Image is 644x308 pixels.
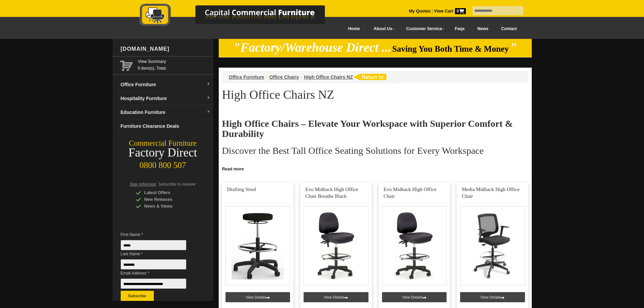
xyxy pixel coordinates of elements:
[118,105,213,119] a: Education Furnituredropdown
[121,240,186,250] input: First Name *
[121,231,196,238] span: First Name *
[121,279,186,289] input: Email Address *
[118,92,213,105] a: Hospitality Furnituredropdown
[207,96,211,100] img: dropdown
[138,58,211,65] a: View Summary
[222,118,513,139] strong: High Office Chairs – Elevate Your Workspace with Superior Comfort & Durability
[121,3,358,28] img: Capital Commercial Furniture Logo
[222,146,528,156] h2: Discover the Best Tall Office Seating Solutions for Every Workspace
[392,44,509,53] span: Saving You Both Time & Money
[399,21,448,37] a: Customer Service
[158,182,196,187] span: Subscribe to receive:
[222,163,528,183] p: Upgrade your office with our , designed for . Whether you need , our collection provides the perf...
[118,39,213,59] div: [DOMAIN_NAME]
[113,148,213,158] div: Factory Direct
[138,58,211,71] span: 0 item(s), Total:
[121,3,358,30] a: Capital Commercial Furniture Logo
[121,251,196,257] span: Last Name *
[495,21,523,37] a: Contact
[347,164,484,168] strong: outstanding comfort, ergonomic support, and long-lasting durability
[266,74,268,80] li: ›
[353,74,386,80] img: return to
[304,74,353,80] a: High Office Chairs NZ
[510,41,517,54] em: "
[471,21,495,37] a: News
[121,291,154,301] button: Subscribe
[113,139,213,148] div: Commercial Furniture
[121,259,186,269] input: Last Name *
[409,9,431,14] a: My Quotes
[136,203,200,210] div: News & Views
[136,189,200,196] div: Latest Offers
[130,182,156,187] span: Stay Informed
[433,9,466,14] a: View Cart0
[219,164,532,172] a: Click to read more
[455,8,466,14] span: 0
[113,157,213,170] div: 0800 800 507
[366,21,399,37] a: About Us
[118,78,213,92] a: Office Furnituredropdown
[207,110,211,114] img: dropdown
[434,9,466,14] strong: View Cart
[275,164,322,168] strong: Elevated Office Seating
[301,74,302,80] li: ›
[118,119,213,133] a: Furniture Clearance Deals
[222,88,528,101] h1: High Office Chairs NZ
[229,74,264,80] a: Office Furniture
[207,82,211,86] img: dropdown
[269,74,299,80] a: Office Chairs
[449,21,471,37] a: Faqs
[136,196,200,203] div: New Releases
[233,41,391,54] em: "Factory/Warehouse Direct ...
[121,270,196,277] span: Email Address *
